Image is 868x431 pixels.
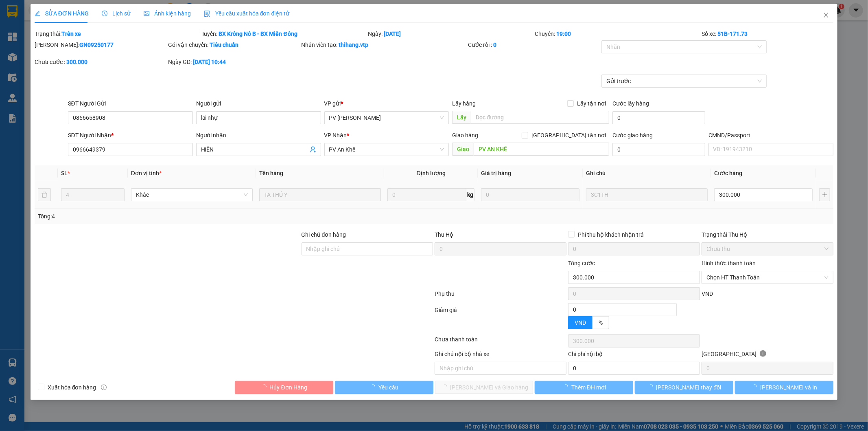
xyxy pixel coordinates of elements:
span: loading [370,384,378,390]
div: [GEOGRAPHIC_DATA] [702,350,833,362]
span: Xuất hóa đơn hàng [44,383,100,392]
div: Ghi chú nội bộ nhà xe [435,350,566,362]
span: loading [261,384,270,390]
span: Giao hàng [452,132,478,139]
span: Lịch sử [102,10,131,17]
button: [PERSON_NAME] và In [735,381,833,394]
b: 51B-171.73 [717,31,748,37]
span: Đơn vị tính [131,170,162,176]
input: VD: Bàn, Ghế [259,188,381,201]
div: Trạng thái Thu Hộ [702,230,833,239]
span: VND [702,290,713,297]
b: BX Krông Nô B - BX Miền Đông [219,31,297,37]
b: Tiêu chuẩn [210,42,238,48]
b: [DATE] 10:44 [193,59,226,65]
div: Chi phí nội bộ [568,350,700,362]
span: info-circle [760,350,766,357]
label: Cước lấy hàng [612,100,649,107]
span: Giao [452,143,474,156]
label: Hình thức thanh toán [702,260,756,266]
button: Close [815,4,837,27]
span: clock-circle [102,11,107,16]
span: Lấy hàng [452,100,476,107]
span: kg [466,188,474,201]
span: Định lượng [417,170,446,176]
div: VP gửi [324,99,449,108]
span: user-add [310,146,316,153]
div: Tổng: 4 [38,212,335,221]
div: SĐT Người Gửi [68,99,193,108]
b: 300.000 [66,59,87,65]
span: VP Nhận [324,132,347,139]
span: VND [575,319,586,326]
span: Gửi trước [606,75,762,87]
input: Dọc đường [474,143,609,156]
span: [GEOGRAPHIC_DATA] tận nơi [528,131,609,140]
span: edit [35,11,40,16]
span: Ảnh kiện hàng [144,10,191,17]
div: [PERSON_NAME]: [35,40,166,49]
label: Ghi chú đơn hàng [302,231,346,238]
input: Ghi Chú [586,188,708,201]
span: Yêu cầu [378,383,398,392]
b: [DATE] [384,31,401,37]
span: Phí thu hộ khách nhận trả [575,230,647,239]
span: % [599,319,603,326]
div: Người gửi [196,99,321,108]
button: [PERSON_NAME] thay đổi [635,381,733,394]
b: 19:00 [556,31,571,37]
input: Nhập ghi chú [435,362,566,375]
span: [PERSON_NAME] và In [760,383,817,392]
div: Cước rồi : [468,40,600,49]
div: CMND/Passport [708,131,833,140]
span: Tên hàng [259,170,283,176]
span: [PERSON_NAME] thay đổi [656,383,722,392]
span: loading [562,384,571,390]
button: [PERSON_NAME] và Giao hàng [435,381,533,394]
span: Giá trị hàng [481,170,511,176]
button: plus [819,188,830,201]
img: icon [204,11,210,17]
span: Thu Hộ [435,231,453,238]
div: Nhân viên tạo: [302,40,467,49]
div: Ngày GD: [168,57,300,66]
button: Hủy Đơn Hàng [235,381,333,394]
input: Cước giao hàng [612,143,705,156]
div: Tuyến: [201,29,367,38]
span: Thêm ĐH mới [571,383,606,392]
div: Chuyến: [534,29,701,38]
div: Chưa thanh toán [434,335,568,349]
span: Lấy [452,111,471,124]
div: Ngày: [367,29,534,38]
span: Tổng cước [568,260,595,266]
div: Gói vận chuyển: [168,40,300,49]
span: Cước hàng [714,170,742,176]
span: SL [61,170,68,176]
input: Ghi chú đơn hàng [302,242,433,255]
span: Lấy tận nơi [574,99,609,108]
span: picture [144,11,149,16]
b: thihang.vtp [339,42,369,48]
span: Yêu cầu xuất hóa đơn điện tử [204,10,290,17]
div: Trạng thái: [34,29,201,38]
label: Cước giao hàng [612,132,653,139]
span: loading [751,384,760,390]
button: Thêm ĐH mới [535,381,633,394]
span: Chưa thu [706,243,829,255]
span: SỬA ĐƠN HÀNG [35,10,89,17]
div: SĐT Người Nhận [68,131,193,140]
div: Giảm giá [434,306,568,333]
div: Chưa cước : [35,57,166,66]
span: PV Gia Nghĩa [329,112,444,124]
button: Yêu cầu [335,381,433,394]
input: 0 [481,188,579,201]
button: delete [38,188,51,201]
b: Trên xe [61,31,81,37]
b: GN09250177 [79,42,114,48]
span: Chọn HT Thanh Toán [706,271,829,284]
div: Người nhận [196,131,321,140]
span: Hủy Đơn Hàng [270,383,307,392]
span: info-circle [101,385,107,390]
span: Khác [136,189,248,201]
span: PV An Khê [329,143,444,156]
